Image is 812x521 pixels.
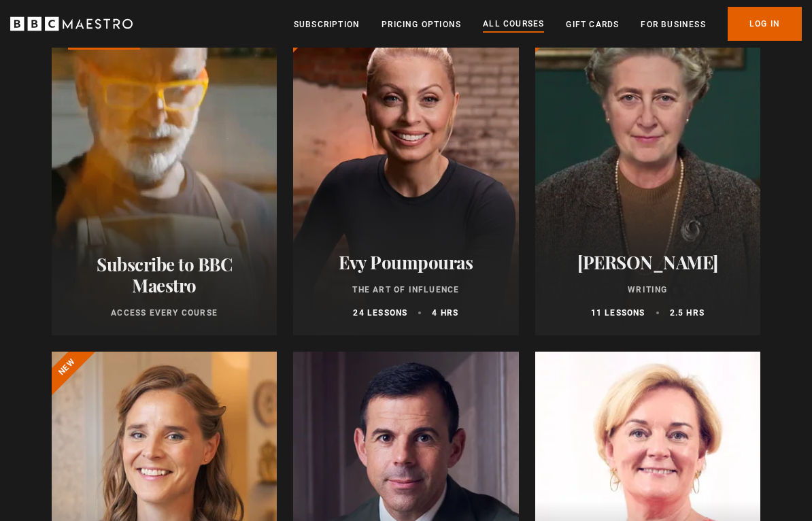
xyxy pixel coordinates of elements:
[382,18,461,31] a: Pricing Options
[309,284,502,297] p: The Art of Influence
[728,7,802,41] a: Log In
[432,307,458,320] p: 4 hrs
[483,17,544,32] a: All Courses
[353,307,407,320] p: 24 lessons
[309,252,502,273] h2: Evy Poumpouras
[535,10,760,336] a: [PERSON_NAME] Writing 11 lessons 2.5 hrs New
[293,10,518,336] a: Evy Poumpouras The Art of Influence 24 lessons 4 hrs New
[552,284,744,297] p: Writing
[591,307,645,320] p: 11 lessons
[670,307,705,320] p: 2.5 hrs
[10,14,133,34] svg: BBC Maestro
[641,18,705,31] a: For business
[552,252,744,273] h2: [PERSON_NAME]
[294,18,360,31] a: Subscription
[566,18,619,31] a: Gift Cards
[294,7,802,41] nav: Primary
